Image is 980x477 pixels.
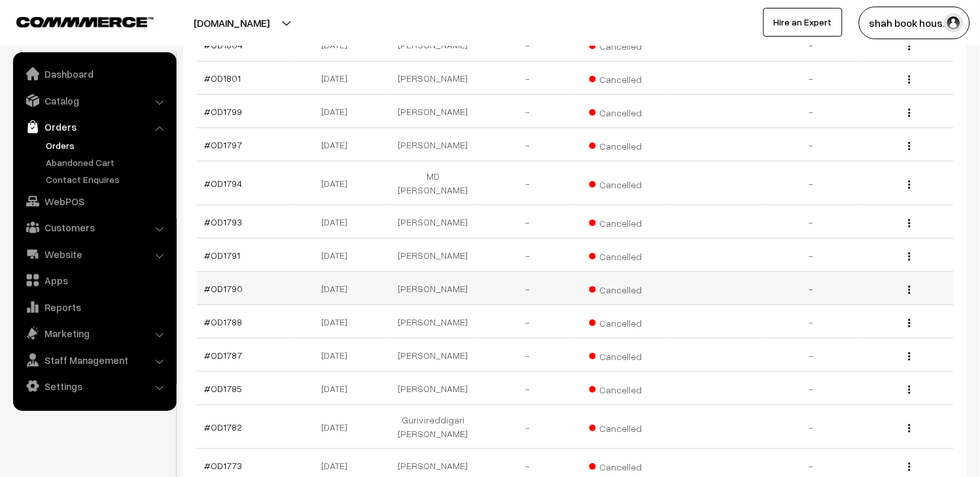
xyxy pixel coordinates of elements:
[386,95,481,128] td: [PERSON_NAME]
[944,13,964,33] img: user
[291,238,386,272] td: [DATE]
[16,242,172,266] a: Website
[205,350,243,361] a: #OD1787
[480,61,575,95] td: -
[589,457,655,474] span: Cancelled
[764,338,859,372] td: -
[480,205,575,238] td: -
[480,338,575,372] td: -
[291,305,386,338] td: [DATE]
[205,283,243,294] a: #OD1790
[16,89,172,112] a: Catalog
[205,178,243,189] a: #OD1794
[205,216,243,227] a: #OD1793
[480,272,575,305] td: -
[291,161,386,205] td: [DATE]
[764,238,859,272] td: -
[205,39,243,50] a: #OD1804
[16,321,172,345] a: Marketing
[859,7,970,39] button: shah book hous…
[43,156,172,169] a: Abandoned Cart
[148,7,315,39] button: [DOMAIN_NAME]
[386,338,481,372] td: [PERSON_NAME]
[480,372,575,405] td: -
[16,295,172,319] a: Reports
[764,272,859,305] td: -
[589,246,655,263] span: Cancelled
[909,142,911,150] img: Menu
[480,305,575,338] td: -
[909,386,911,394] img: Menu
[205,421,243,433] a: #OD1782
[480,128,575,161] td: -
[16,269,172,292] a: Apps
[480,238,575,272] td: -
[764,372,859,405] td: -
[205,139,243,150] a: #OD1797
[764,128,859,161] td: -
[589,69,655,86] span: Cancelled
[589,174,655,191] span: Cancelled
[589,136,655,153] span: Cancelled
[386,405,481,449] td: Gurivireddigari [PERSON_NAME]
[909,180,911,189] img: Menu
[291,272,386,305] td: [DATE]
[386,305,481,338] td: [PERSON_NAME]
[480,405,575,449] td: -
[589,380,655,397] span: Cancelled
[909,42,911,50] img: Menu
[205,106,243,117] a: #OD1799
[909,286,911,294] img: Menu
[16,62,172,86] a: Dashboard
[764,205,859,238] td: -
[589,418,655,435] span: Cancelled
[291,205,386,238] td: [DATE]
[589,213,655,230] span: Cancelled
[386,272,481,305] td: [PERSON_NAME]
[16,348,172,372] a: Staff Management
[763,8,843,37] a: Hire an Expert
[386,61,481,95] td: [PERSON_NAME]
[909,75,911,84] img: Menu
[291,405,386,449] td: [DATE]
[909,219,911,227] img: Menu
[909,424,911,433] img: Menu
[16,189,172,213] a: WebPOS
[589,280,655,297] span: Cancelled
[205,383,243,394] a: #OD1785
[291,61,386,95] td: [DATE]
[386,372,481,405] td: [PERSON_NAME]
[291,338,386,372] td: [DATE]
[16,374,172,398] a: Settings
[291,372,386,405] td: [DATE]
[291,95,386,128] td: [DATE]
[909,352,911,361] img: Menu
[909,463,911,471] img: Menu
[909,319,911,327] img: Menu
[480,95,575,128] td: -
[291,128,386,161] td: [DATE]
[16,216,172,239] a: Customers
[764,405,859,449] td: -
[43,173,172,186] a: Contact Enquires
[16,17,154,27] img: COMMMERCE
[764,161,859,205] td: -
[764,305,859,338] td: -
[386,161,481,205] td: MD [PERSON_NAME]
[589,103,655,120] span: Cancelled
[205,73,241,84] a: #OD1801
[764,61,859,95] td: -
[589,346,655,363] span: Cancelled
[386,238,481,272] td: [PERSON_NAME]
[764,95,859,128] td: -
[16,13,131,29] a: COMMMERCE
[909,108,911,117] img: Menu
[16,115,172,139] a: Orders
[386,205,481,238] td: [PERSON_NAME]
[480,161,575,205] td: -
[205,316,243,327] a: #OD1788
[205,460,243,471] a: #OD1773
[909,252,911,261] img: Menu
[589,313,655,330] span: Cancelled
[43,139,172,152] a: Orders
